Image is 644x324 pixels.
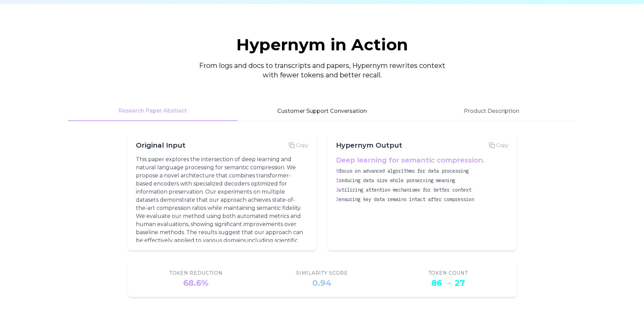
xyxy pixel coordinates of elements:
span: 3 [336,196,339,202]
span: focus on advanced algorithms for data processing [339,168,469,174]
button: Research Paper Abstract [68,101,237,121]
p: This paper explores the intersection of deep learning and natural language processing for semanti... [136,155,306,253]
span: ensuring key data remains intact after compression [339,196,474,202]
span: 0 [336,168,339,174]
div: Token Count [428,270,468,276]
button: Copy [489,142,508,149]
span: utilizing attention mechanisms for better context [339,187,471,193]
div: 0.94 [312,278,331,289]
span: 2 [336,187,339,193]
h3: Original Input [136,141,186,150]
div: 68.6% [183,278,209,289]
span: reducing data size while preserving meaning [339,177,455,183]
div: 86 → 27 [431,278,465,289]
h4: Deep learning for semantic compression. [336,155,506,165]
p: From logs and docs to transcripts and papers, Hypernym rewrites context with fewer tokens and bet... [192,61,452,80]
div: Token Reduction [169,270,223,276]
button: Product Description [407,101,576,121]
button: Copy [289,142,308,149]
span: 1 [336,177,339,183]
span: Copy [296,142,308,149]
span: Copy [496,142,508,149]
h3: Hypernym Output [336,141,402,150]
button: Customer Support Conversation [237,101,407,121]
div: Similarity Score [296,270,348,276]
h2: Hypernym in Action [68,36,576,53]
